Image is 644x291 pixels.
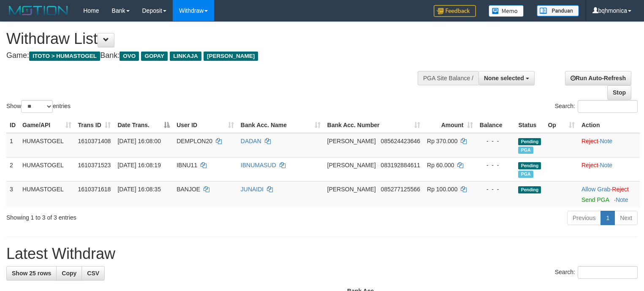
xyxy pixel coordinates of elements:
[29,52,100,61] span: ITOTO > HUMASTOGEL
[87,270,99,277] span: CSV
[427,138,457,144] span: Rp 370.000
[480,161,512,169] div: - - -
[478,71,535,85] button: None selected
[427,162,454,169] span: Rp 60.000
[117,138,160,144] span: [DATE] 16:08:00
[578,181,640,207] td: ·
[424,117,476,133] th: Amount: activate to sort column ascending
[518,147,533,154] span: Marked by bqhmonica
[518,138,541,145] span: Pending
[173,117,237,133] th: User ID: activate to sort column ascending
[82,266,105,280] a: CSV
[6,266,57,280] a: Show 25 rows
[518,186,541,193] span: Pending
[600,138,613,144] a: Note
[427,186,457,193] span: Rp 100.000
[612,186,629,193] a: Reject
[582,138,598,144] a: Reject
[204,52,258,61] span: [PERSON_NAME]
[480,185,512,193] div: - - -
[578,117,640,133] th: Action
[12,270,51,277] span: Show 25 rows
[544,117,578,133] th: Op: activate to sort column ascending
[480,137,512,145] div: - - -
[117,186,160,193] span: [DATE] 16:08:35
[607,85,631,100] a: Stop
[21,100,53,113] select: Showentries
[56,266,82,280] a: Copy
[565,71,631,85] a: Run Auto-Refresh
[75,117,114,133] th: Trans ID: activate to sort column ascending
[177,138,212,144] span: DEMPLON20
[489,5,524,17] img: Button%20Memo.svg
[241,162,276,169] a: IBNUMASUD
[19,117,75,133] th: Game/API: activate to sort column ascending
[537,5,579,16] img: panduan.png
[518,162,541,169] span: Pending
[78,138,111,144] span: 1610371408
[381,186,420,193] span: Copy 085277125566 to clipboard
[327,162,376,169] span: [PERSON_NAME]
[237,117,324,133] th: Bank Acc. Name: activate to sort column ascending
[327,138,376,144] span: [PERSON_NAME]
[6,133,19,158] td: 1
[6,4,71,17] img: MOTION_logo.png
[582,196,609,203] a: Send PGA
[62,270,76,277] span: Copy
[241,138,261,144] a: DADAN
[6,30,421,47] h1: Withdraw List
[578,266,638,279] input: Search:
[434,5,476,17] img: Feedback.jpg
[578,100,638,113] input: Search:
[555,100,638,113] label: Search:
[484,75,524,82] span: None selected
[614,211,638,225] a: Next
[515,117,544,133] th: Status
[6,210,262,222] div: Showing 1 to 3 of 3 entries
[324,117,424,133] th: Bank Acc. Number: activate to sort column ascending
[578,133,640,158] td: ·
[381,162,420,169] span: Copy 083192884611 to clipboard
[6,157,19,181] td: 2
[114,117,173,133] th: Date Trans.: activate to sort column descending
[117,162,160,169] span: [DATE] 16:08:19
[78,186,111,193] span: 1610371618
[567,211,601,225] a: Previous
[6,100,71,113] label: Show entries
[177,186,200,193] span: BANJOE
[418,71,478,85] div: PGA Site Balance /
[19,133,75,158] td: HUMASTOGEL
[19,157,75,181] td: HUMASTOGEL
[327,186,376,193] span: [PERSON_NAME]
[120,52,139,61] span: OVO
[177,162,197,169] span: IBNU11
[601,211,615,225] a: 1
[582,186,610,193] a: Allow Grab
[582,186,612,193] span: ·
[381,138,420,144] span: Copy 085624423646 to clipboard
[600,162,613,169] a: Note
[518,171,533,178] span: Marked by bqhmonica
[19,181,75,207] td: HUMASTOGEL
[6,117,19,133] th: ID
[78,162,111,169] span: 1610371523
[616,196,628,203] a: Note
[555,266,638,279] label: Search:
[170,52,201,61] span: LINKAJA
[578,157,640,181] td: ·
[6,245,638,262] h1: Latest Withdraw
[476,117,515,133] th: Balance
[141,52,168,61] span: GOPAY
[582,162,598,169] a: Reject
[6,52,421,60] h4: Game: Bank:
[6,181,19,207] td: 3
[241,186,264,193] a: JUNAIDI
